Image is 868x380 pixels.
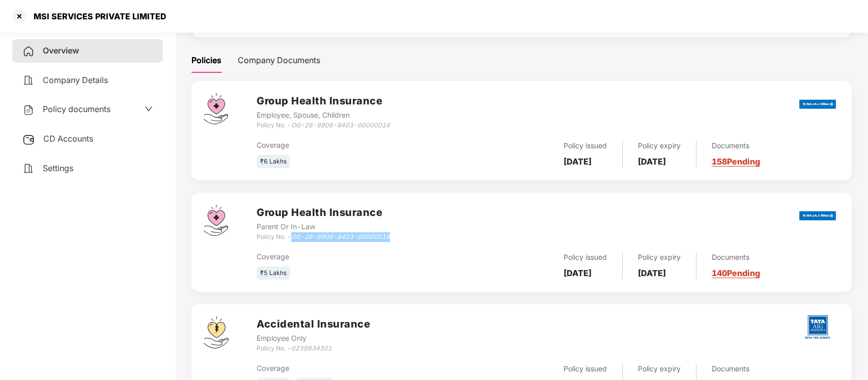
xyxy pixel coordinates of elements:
div: Policies [191,54,221,67]
img: svg+xml;base64,PHN2ZyB4bWxucz0iaHR0cDovL3d3dy53My5vcmcvMjAwMC9zdmciIHdpZHRoPSI0Ny43MTQiIGhlaWdodD... [204,205,228,236]
b: [DATE] [638,268,666,278]
h3: Group Health Insurance [257,205,390,221]
div: Coverage [257,251,451,262]
img: svg+xml;base64,PHN2ZyB4bWxucz0iaHR0cDovL3d3dy53My5vcmcvMjAwMC9zdmciIHdpZHRoPSI0Ny43MTQiIGhlaWdodD... [204,93,228,124]
div: Policy No. - [257,121,390,130]
b: [DATE] [638,156,666,167]
div: Documents [712,140,760,151]
div: ₹5 Lakhs [257,266,290,280]
div: MSI SERVICES PRIVATE LIMITED [27,11,166,21]
div: Company Documents [238,54,320,67]
div: Employee Only [257,333,370,344]
img: svg+xml;base64,PHN2ZyB4bWxucz0iaHR0cDovL3d3dy53My5vcmcvMjAwMC9zdmciIHdpZHRoPSIyNCIgaGVpZ2h0PSIyNC... [22,162,35,175]
div: Policy No. - [257,344,370,354]
a: 158 Pending [712,156,760,167]
i: OG-26-9906-8403-00000016 [291,121,390,129]
img: svg+xml;base64,PHN2ZyB4bWxucz0iaHR0cDovL3d3dy53My5vcmcvMjAwMC9zdmciIHdpZHRoPSIyNCIgaGVpZ2h0PSIyNC... [22,104,35,116]
span: Company Details [43,75,108,85]
div: Policy issued [564,252,607,263]
div: Coverage [257,140,451,151]
div: Policy expiry [638,363,681,374]
div: Policy issued [564,363,607,374]
div: Documents [712,363,760,374]
div: Policy issued [564,140,607,151]
span: Settings [43,163,73,173]
div: Policy expiry [638,140,681,151]
h3: Group Health Insurance [257,93,390,109]
div: ₹6 Lakhs [257,155,290,169]
div: Policy No. - [257,232,390,242]
div: Documents [712,252,760,263]
a: 140 Pending [712,268,760,278]
div: Parent Or In-Law [257,221,390,232]
img: tatag.png [800,309,835,345]
div: Coverage [257,363,451,374]
span: CD Accounts [43,133,93,144]
img: bajaj.png [799,93,836,116]
span: down [145,105,153,113]
img: svg+xml;base64,PHN2ZyB4bWxucz0iaHR0cDovL3d3dy53My5vcmcvMjAwMC9zdmciIHdpZHRoPSIyNCIgaGVpZ2h0PSIyNC... [22,74,35,87]
span: Policy documents [43,104,110,114]
div: Employee, Spouse, Children [257,110,390,121]
h3: Accidental Insurance [257,316,370,332]
img: svg+xml;base64,PHN2ZyB3aWR0aD0iMjUiIGhlaWdodD0iMjQiIHZpZXdCb3g9IjAgMCAyNSAyNCIgZmlsbD0ibm9uZSIgeG... [22,133,35,146]
div: Policy expiry [638,252,681,263]
i: OG-26-9906-8403-00000018 [291,233,390,240]
img: bajaj.png [799,204,836,227]
img: svg+xml;base64,PHN2ZyB4bWxucz0iaHR0cDovL3d3dy53My5vcmcvMjAwMC9zdmciIHdpZHRoPSI0OS4zMjEiIGhlaWdodD... [204,316,229,348]
img: svg+xml;base64,PHN2ZyB4bWxucz0iaHR0cDovL3d3dy53My5vcmcvMjAwMC9zdmciIHdpZHRoPSIyNCIgaGVpZ2h0PSIyNC... [22,45,35,58]
b: [DATE] [564,268,592,278]
b: [DATE] [564,156,592,167]
i: 0239834301 [291,344,332,352]
span: Overview [43,45,79,56]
